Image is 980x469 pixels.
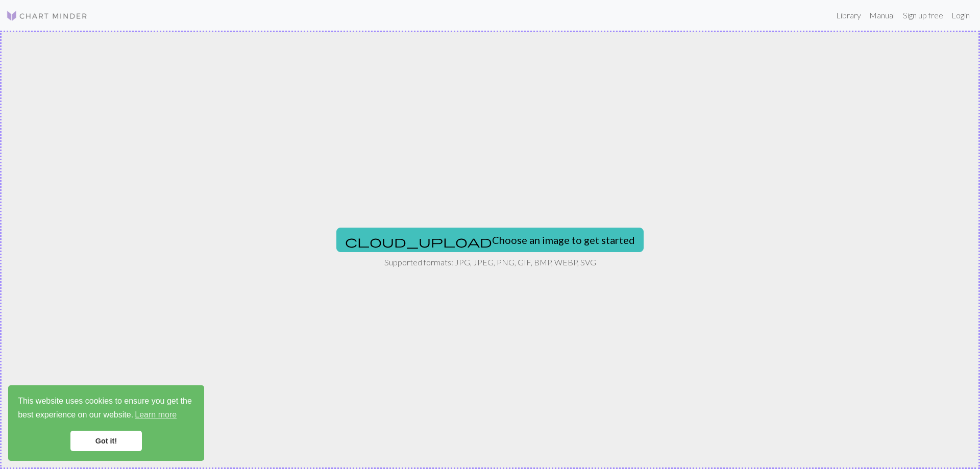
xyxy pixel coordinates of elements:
a: dismiss cookie message [70,431,142,451]
a: Sign up free [899,5,947,26]
button: Choose an image to get started [336,228,644,252]
img: Logo [6,10,88,22]
p: Supported formats: JPG, JPEG, PNG, GIF, BMP, WEBP, SVG [384,256,596,268]
a: Login [947,5,974,26]
span: cloud_upload [345,234,492,249]
span: This website uses cookies to ensure you get the best experience on our website. [18,395,194,423]
a: learn more about cookies [133,407,178,423]
a: Manual [865,5,899,26]
div: cookieconsent [8,385,204,461]
a: Library [832,5,865,26]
